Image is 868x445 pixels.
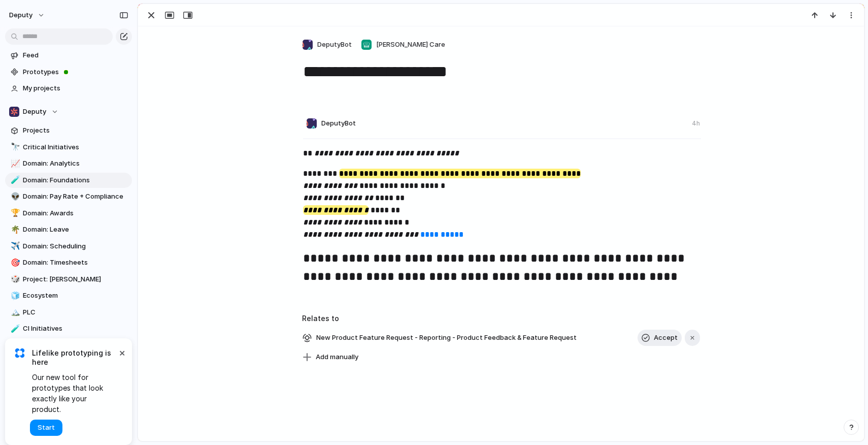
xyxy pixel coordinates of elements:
[23,307,128,317] span: PLC
[5,123,132,138] a: Projects
[23,50,128,60] span: Feed
[692,119,700,128] div: 4h
[23,258,128,268] span: Domain: Timesheets
[302,313,700,324] h3: Relates to
[5,140,132,155] a: 🔭Critical Initiatives
[23,324,128,334] span: CI Initiatives
[5,288,132,303] a: 🧊Ecosystem
[9,192,19,202] button: 👽
[313,331,580,345] span: New Product Feature Request - Reporting - Product Feedback & Feature Request
[23,241,128,251] span: Domain: Scheduling
[9,175,19,185] button: 🧪
[11,141,18,153] div: 🔭
[23,274,128,284] span: Project: [PERSON_NAME]
[11,224,18,236] div: 🌴
[11,323,18,335] div: 🧪
[23,158,128,169] span: Domain: Analytics
[9,307,19,317] button: 🏔️
[5,305,132,320] a: 🏔️PLC
[32,372,117,415] span: Our new tool for prototypes that look exactly like your product.
[11,257,18,269] div: 🎯
[11,290,18,302] div: 🧊
[5,222,132,237] a: 🌴Domain: Leave
[376,40,445,50] span: [PERSON_NAME] Care
[9,158,19,169] button: 📈
[5,255,132,270] a: 🎯Domain: Timesheets
[654,333,678,343] span: Accept
[5,321,132,336] a: 🧪CI Initiatives
[5,65,132,80] a: Prototypes
[23,83,128,93] span: My projects
[23,291,128,301] span: Ecosystem
[23,208,128,218] span: Domain: Awards
[9,258,19,268] button: 🎯
[32,348,117,367] span: Lifelike prototyping is here
[23,142,128,152] span: Critical Initiatives
[38,423,55,433] span: Start
[5,338,132,353] a: ⚠️Needs Change Notice
[5,206,132,221] a: 🏆Domain: Awards
[11,306,18,318] div: 🏔️
[5,104,132,119] button: Deputy
[9,241,19,251] button: ✈️
[638,330,682,346] button: Accept
[11,240,18,252] div: ✈️
[23,225,128,235] span: Domain: Leave
[5,156,132,171] a: 📈Domain: Analytics
[11,158,18,170] div: 📈
[299,37,354,53] button: DeputyBot
[23,175,128,185] span: Domain: Foundations
[316,352,358,362] span: Add manually
[5,189,132,204] a: 👽Domain: Pay Rate + Compliance
[9,324,19,334] button: 🧪
[5,272,132,287] a: 🎲Project: [PERSON_NAME]
[11,174,18,186] div: 🧪
[5,7,50,23] button: deputy
[23,192,128,202] span: Domain: Pay Rate + Compliance
[11,273,18,285] div: 🎲
[11,191,18,203] div: 👽
[5,173,132,188] a: 🧪Domain: Foundations
[116,346,128,359] button: Dismiss
[5,239,132,254] a: ✈️Domain: Scheduling
[298,350,362,364] button: Add manually
[23,107,46,117] span: Deputy
[9,291,19,301] button: 🧊
[9,208,19,218] button: 🏆
[23,67,128,77] span: Prototypes
[30,420,62,436] button: Start
[9,274,19,284] button: 🎲
[317,40,352,50] span: DeputyBot
[5,81,132,96] a: My projects
[358,37,448,53] button: [PERSON_NAME] Care
[9,10,32,20] span: deputy
[5,48,132,63] a: Feed
[321,118,356,129] span: DeputyBot
[23,125,128,136] span: Projects
[9,225,19,235] button: 🌴
[11,207,18,219] div: 🏆
[9,142,19,152] button: 🔭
